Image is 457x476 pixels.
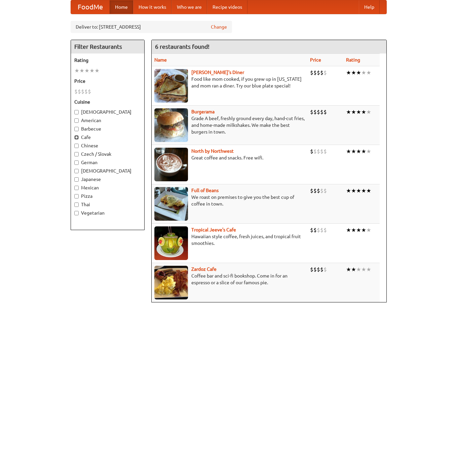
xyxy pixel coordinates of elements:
[313,148,317,155] li: $
[84,67,89,74] li: ★
[154,233,305,247] p: Hawaiian style coffee, fresh juices, and tropical fruit smoothies.
[356,108,361,116] li: ★
[356,266,361,273] li: ★
[359,0,380,14] a: Help
[74,88,78,95] li: $
[313,69,317,76] li: $
[320,266,323,273] li: $
[366,148,371,155] li: ★
[310,148,313,155] li: $
[346,187,351,194] li: ★
[74,176,141,183] label: Japanese
[361,266,366,273] li: ★
[351,266,356,273] li: ★
[191,188,219,193] b: Full of Beans
[154,187,188,221] img: beans.jpg
[191,70,244,75] a: [PERSON_NAME]'s Diner
[310,69,313,76] li: $
[351,148,356,155] li: ★
[74,99,141,105] h5: Cuisine
[74,109,141,115] label: [DEMOGRAPHIC_DATA]
[317,69,320,76] li: $
[154,154,305,161] p: Great coffee and snacks. Free wifi.
[84,88,88,95] li: $
[320,187,323,194] li: $
[317,226,320,234] li: $
[361,226,366,234] li: ★
[71,40,144,53] h4: Filter Restaurants
[81,88,84,95] li: $
[74,57,141,64] h5: Rating
[207,0,247,14] a: Recipe videos
[74,210,141,216] label: Vegetarian
[74,127,79,131] input: Barbecue
[346,226,351,234] li: ★
[351,226,356,234] li: ★
[191,148,234,154] a: North by Northwest
[154,69,188,103] img: sallys.jpg
[191,266,217,272] a: Zardoz Cafe
[351,108,356,116] li: ★
[74,203,79,207] input: Thai
[74,168,141,174] label: [DEMOGRAPHIC_DATA]
[346,57,360,63] a: Rating
[74,151,141,157] label: Czech / Slovak
[323,69,327,76] li: $
[74,110,79,114] input: [DEMOGRAPHIC_DATA]
[74,211,79,215] input: Vegetarian
[320,148,323,155] li: $
[356,187,361,194] li: ★
[110,0,133,14] a: Home
[211,24,227,30] a: Change
[366,266,371,273] li: ★
[313,266,317,273] li: $
[154,115,305,135] p: Grade A beef, freshly ground every day, hand-cut fries, and home-made milkshakes. We make the bes...
[313,187,317,194] li: $
[78,88,81,95] li: $
[74,142,141,149] label: Chinese
[310,57,321,63] a: Price
[320,108,323,116] li: $
[317,108,320,116] li: $
[94,67,100,74] li: ★
[361,108,366,116] li: ★
[356,226,361,234] li: ★
[74,169,79,173] input: [DEMOGRAPHIC_DATA]
[313,108,317,116] li: $
[74,144,79,148] input: Chinese
[88,88,91,95] li: $
[71,21,232,33] div: Deliver to: [STREET_ADDRESS]
[154,57,167,63] a: Name
[317,266,320,273] li: $
[323,266,327,273] li: $
[317,148,320,155] li: $
[366,226,371,234] li: ★
[74,184,141,191] label: Mexican
[320,226,323,234] li: $
[74,193,141,199] label: Pizza
[323,226,327,234] li: $
[154,272,305,286] p: Coffee bar and sci-fi bookshop. Come in for an espresso or a slice of our famous pie.
[154,194,305,207] p: We roast on premises to give you the best cup of coffee in town.
[74,159,141,166] label: German
[366,108,371,116] li: ★
[74,135,79,140] input: Cafe
[191,227,236,232] a: Tropical Jeeve's Cafe
[74,194,79,198] input: Pizza
[74,134,141,141] label: Cafe
[154,76,305,89] p: Food like mom cooked, if you grew up in [US_STATE] and mom ran a diner. Try our blue plate special!
[310,226,313,234] li: $
[351,69,356,76] li: ★
[346,266,351,273] li: ★
[154,226,188,260] img: jeeves.jpg
[74,152,79,156] input: Czech / Slovak
[323,148,327,155] li: $
[310,108,313,116] li: $
[323,108,327,116] li: $
[79,67,84,74] li: ★
[154,108,188,142] img: burgerama.jpg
